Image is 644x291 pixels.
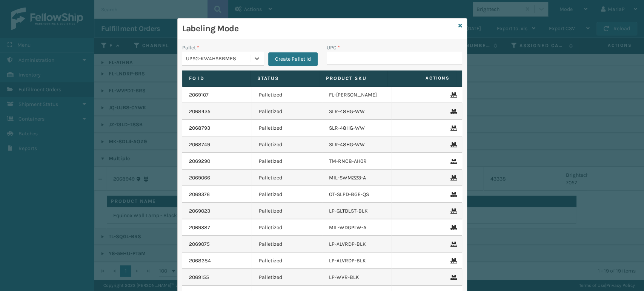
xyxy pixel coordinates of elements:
[189,91,209,99] a: 2069107
[390,72,454,84] span: Actions
[450,192,455,197] i: Remove From Pallet
[189,141,210,149] a: 2068749
[252,253,322,269] td: Palletized
[450,242,455,247] i: Remove From Pallet
[189,257,211,265] a: 2068284
[450,208,455,214] i: Remove From Pallet
[322,170,392,186] td: MIL-SWM223-A
[189,124,210,132] a: 2068793
[450,159,455,164] i: Remove From Pallet
[189,224,210,231] a: 2069387
[450,109,455,114] i: Remove From Pallet
[322,203,392,219] td: LP-GLTBLST-BLK
[322,269,392,286] td: LP-WVR-BLK
[450,126,455,131] i: Remove From Pallet
[322,103,392,120] td: SLR-48HG-WW
[189,174,210,182] a: 2069066
[322,87,392,103] td: FL-[PERSON_NAME]
[322,120,392,136] td: SLR-48HG-WW
[268,52,318,66] button: Create Pallet Id
[182,23,455,34] h3: Labeling Mode
[322,236,392,253] td: LP-ALVRDP-BLK
[189,75,244,82] label: Fo Id
[252,236,322,253] td: Palletized
[322,186,392,203] td: OT-SLPD-BGE-QS
[252,136,322,153] td: Palletized
[252,153,322,170] td: Palletized
[252,120,322,136] td: Palletized
[322,219,392,236] td: MIL-WDGPLW-A
[252,203,322,219] td: Palletized
[189,191,210,198] a: 2069376
[326,75,381,82] label: Product SKU
[322,136,392,153] td: SLR-48HG-WW
[450,258,455,263] i: Remove From Pallet
[257,75,312,82] label: Status
[252,87,322,103] td: Palletized
[189,274,209,281] a: 2069155
[252,103,322,120] td: Palletized
[252,269,322,286] td: Palletized
[252,186,322,203] td: Palletized
[189,207,210,215] a: 2069023
[327,44,340,52] label: UPC
[252,219,322,236] td: Palletized
[450,142,455,147] i: Remove From Pallet
[189,108,211,115] a: 2068435
[450,92,455,98] i: Remove From Pallet
[182,44,199,52] label: Pallet
[450,175,455,181] i: Remove From Pallet
[450,225,455,230] i: Remove From Pallet
[252,170,322,186] td: Palletized
[186,55,251,63] div: UPSG-KW4HSBBME8
[189,158,210,165] a: 2069290
[450,275,455,280] i: Remove From Pallet
[189,240,210,248] a: 2069075
[322,153,392,170] td: TM-RNC8-AH0R
[322,253,392,269] td: LP-ALVRDP-BLK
